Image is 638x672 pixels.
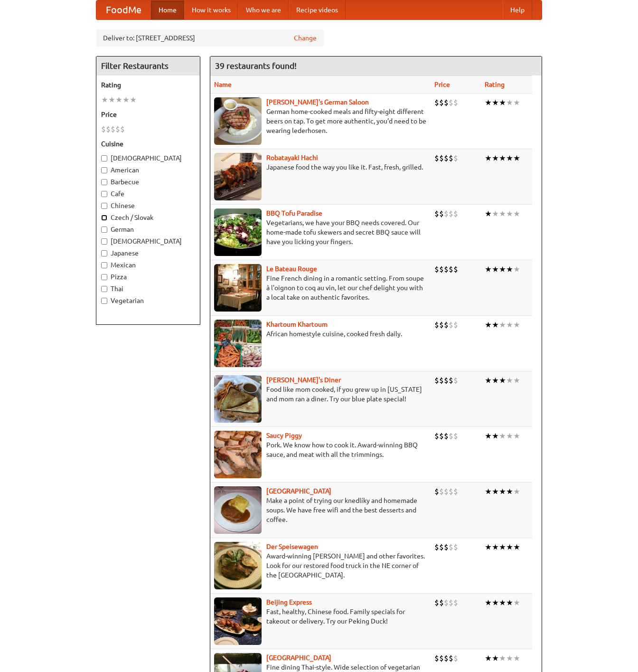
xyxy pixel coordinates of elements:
label: German [101,225,195,234]
h4: Filter Restaurants [96,57,200,76]
li: $ [453,653,458,663]
a: [PERSON_NAME]'s German Saloon [266,98,369,106]
li: $ [449,542,453,552]
li: $ [444,542,449,552]
li: ★ [499,153,506,163]
li: $ [111,124,115,134]
input: Chinese [101,203,107,209]
li: $ [453,597,458,608]
li: $ [453,264,458,274]
li: $ [439,153,444,163]
li: $ [439,208,444,219]
label: Vegetarian [101,296,195,305]
li: $ [434,208,439,219]
p: Fine French dining in a romantic setting. From soupe à l'oignon to coq au vin, let our chef delig... [214,274,427,302]
li: ★ [513,320,520,330]
a: Le Bateau Rouge [266,265,317,273]
li: ★ [499,97,506,108]
li: ★ [485,431,492,441]
div: Deliver to: [STREET_ADDRESS] [96,29,324,47]
li: $ [439,97,444,108]
li: ★ [485,597,492,608]
li: ★ [506,542,513,552]
label: Chinese [101,201,195,210]
li: ★ [492,375,499,386]
a: Saucy Piggy [266,432,302,439]
li: ★ [485,542,492,552]
label: Czech / Slovak [101,213,195,222]
b: Beijing Express [266,598,312,606]
input: Barbecue [101,179,107,185]
a: FoodMe [96,0,151,19]
li: ★ [108,95,115,105]
li: $ [453,153,458,163]
li: ★ [492,97,499,108]
img: esthers.jpg [214,97,262,145]
a: [GEOGRAPHIC_DATA] [266,654,331,662]
li: ★ [513,542,520,552]
li: $ [449,97,453,108]
li: ★ [513,486,520,497]
input: [DEMOGRAPHIC_DATA] [101,155,107,161]
li: ★ [115,95,122,105]
li: ★ [492,208,499,219]
b: BBQ Tofu Paradise [266,209,322,217]
p: Make a point of trying our knedlíky and homemade soups. We have free wifi and the best desserts a... [214,496,427,524]
li: $ [434,653,439,663]
b: [GEOGRAPHIC_DATA] [266,487,331,495]
li: $ [434,375,439,386]
li: ★ [101,95,108,105]
a: Der Speisewagen [266,543,318,550]
li: ★ [506,264,513,274]
li: ★ [485,375,492,386]
li: $ [449,597,453,608]
li: ★ [485,486,492,497]
label: Japanese [101,248,195,258]
input: Pizza [101,274,107,280]
img: czechpoint.jpg [214,486,262,534]
h5: Cuisine [101,139,195,149]
li: ★ [130,95,137,105]
label: Cafe [101,189,195,199]
img: khartoum.jpg [214,320,262,367]
li: $ [449,153,453,163]
li: $ [444,653,449,663]
label: Barbecue [101,177,195,187]
li: ★ [506,153,513,163]
li: $ [120,124,125,134]
label: Pizza [101,272,195,282]
a: Rating [485,81,505,88]
li: ★ [499,208,506,219]
a: Name [214,81,232,88]
li: $ [449,431,453,441]
input: American [101,167,107,173]
a: Price [434,81,450,88]
li: ★ [499,375,506,386]
li: ★ [492,653,499,663]
li: $ [453,542,458,552]
li: $ [444,153,449,163]
img: beijing.jpg [214,597,262,645]
b: [PERSON_NAME]'s Diner [266,376,341,384]
p: German home-cooked meals and fifty-eight different beers on tap. To get more authentic, you'd nee... [214,107,427,135]
li: ★ [492,153,499,163]
li: ★ [499,542,506,552]
li: ★ [513,97,520,108]
li: ★ [499,653,506,663]
li: ★ [506,97,513,108]
li: ★ [485,153,492,163]
ng-pluralize: 39 restaurants found! [215,61,297,70]
li: ★ [485,320,492,330]
li: ★ [506,486,513,497]
li: ★ [506,431,513,441]
li: ★ [506,653,513,663]
li: ★ [513,597,520,608]
li: ★ [513,431,520,441]
label: American [101,165,195,175]
li: ★ [499,597,506,608]
li: ★ [492,486,499,497]
li: $ [444,431,449,441]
